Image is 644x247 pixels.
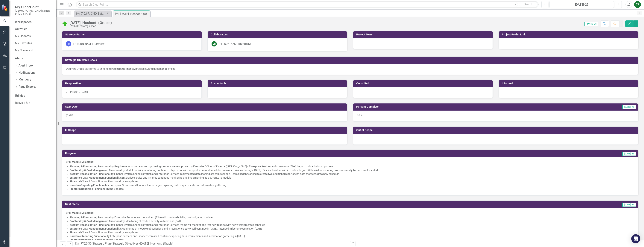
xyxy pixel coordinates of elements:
h3: Next Steps [65,203,344,206]
div: [DATE]: Hoshonti (Oracle) [70,21,112,25]
span: [DATE] [66,114,74,117]
strong: Planning & Forecasting Functionality: [70,165,114,168]
div: » » [75,242,347,246]
li: No updates [70,231,634,234]
span: [DATE]-25 [622,152,636,156]
li: Enterprise Services and Finance teams began exploring data requirements and information gathering [70,183,634,187]
div: Activities [15,27,52,31]
div: [PERSON_NAME] (Strategy) [219,42,251,46]
h3: Start Date [65,105,345,108]
a: Notifications [19,71,35,75]
li: Monitoring of module subscriptions and integrations activity will continue in [DATE]. Intended mi... [70,227,634,231]
div: [DATE]: Hoshonti (Oracle) [140,242,174,245]
span: [DATE]-25 [622,203,636,207]
li: Module activity monitoring continued. Hyper-care with support teams extended due to minor revisio... [70,168,634,172]
h3: In Scope [65,129,345,132]
div: Workspaces [15,20,31,24]
strong: Narrative Reporting Functionality: [70,235,110,238]
button: CR [634,1,641,8]
strong: Profitability & Cost Management Functionality: [70,169,125,172]
a: My Updates [15,34,52,38]
strong: Enterprise Data Management Functionality: [70,176,122,179]
li: Enterprise Services and consultant (Elire) will continue building out budgeting module [70,216,634,219]
strong: Account Reconciliation Functionality: [70,223,114,226]
div: Utilities [15,94,52,98]
strong: Narrative [70,184,81,187]
span: Search [524,3,532,6]
li: Finance Systems Administration and Enterprise Services implemented data loading schedule change. ... [70,172,634,176]
h3: Informed [502,82,637,85]
li: No updates [70,180,634,183]
h3: Consulted [356,82,491,85]
a: Page Exports [19,85,36,89]
h3: Project Team [356,33,491,36]
div: [DATE]-25 [551,2,613,7]
div: 10 % [353,111,638,121]
strong: Financial Close & Consolidation Functionality: [70,231,124,234]
strong: Freeform Reporting Functionality: [70,238,110,241]
span: [DATE]-25 [584,22,598,26]
div: FY26-30 Strategic Plan [70,25,112,28]
div: Alerts [15,56,52,61]
strong: EPM Module Milestone: [66,211,94,214]
h3: Strategy Partner [65,33,200,36]
div: CR [212,41,217,46]
div: Open Intercom Messenger [631,234,640,243]
span: [PERSON_NAME] [69,91,89,94]
h3: Strategic Objective Goals [65,59,636,61]
span: My ClearPoint [15,5,52,9]
strong: Reporting Functionality: [81,184,110,187]
strong: EPM Module Milestone: [66,160,94,163]
a: Alert Inbox [19,64,33,68]
h3: Progress [65,152,319,155]
input: Search ClearPoint... [76,1,539,8]
strong: Profitability & Cost Management Functionality: [70,220,125,223]
li: No updates [70,187,634,191]
li: Finance Systems Administration and Enterprise Services teams will monitor and test new reports wi... [70,223,634,227]
strong: Account Reconciliation Functionality: [70,172,114,175]
a: Mentions [19,78,31,82]
div: PM [66,41,71,46]
img: On Target [62,21,68,27]
a: Strategic Objectives [112,242,139,245]
strong: Planning & Forecasting Functionality: [70,216,114,219]
a: Recycle Bin [15,101,52,105]
small: [DEMOGRAPHIC_DATA] Nation of [US_STATE] [15,9,52,15]
strong: Freeform Reporting Functionality: [70,187,110,190]
h3: Out of Scope [356,129,636,132]
div: [DATE]: Hoshonti (Oracle) [120,12,149,16]
button: Search [519,2,538,7]
strong: Enterprise Data Management Functionality: [70,227,122,230]
span: [DATE]-25 [622,105,636,109]
img: ClearPoint Strategy [2,4,9,11]
button: [DATE]-25 [549,1,614,8]
a: FY26-30 Strategic Plan [80,242,111,245]
h3: Percent Complete [356,105,527,108]
h3: Project Folder Link [502,33,637,36]
div: [PERSON_NAME] (Strategy) [73,42,105,46]
a: 7.0.67: CNO Safety Protocols [75,11,106,16]
a: My Favorites [15,41,52,46]
a: My Scorecard [15,48,52,53]
li: Monitoring of module activity will continue [DATE] [70,219,634,223]
h3: Collaborators [211,33,345,36]
li: Enterprise Service and Finance continued monitoring and implementing adjustments to module [70,176,634,180]
h3: Accountable [211,82,345,85]
li: No updates [70,238,634,242]
li: Requirements document from gathering sessions were approved by Executive Officer of Finance ([PER... [70,165,634,168]
li: Enterprise Services and Finance teams will continue exploring data requirements and information g... [70,234,634,238]
div: Optimize Oracle platforms to enhance system performance, processes, and data management. [66,67,634,71]
div: 7.0.67: CNO Safety Protocols [81,11,106,16]
h3: Responsible [65,82,200,85]
strong: Financial Close & Consolidation Functionality: [70,180,124,183]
